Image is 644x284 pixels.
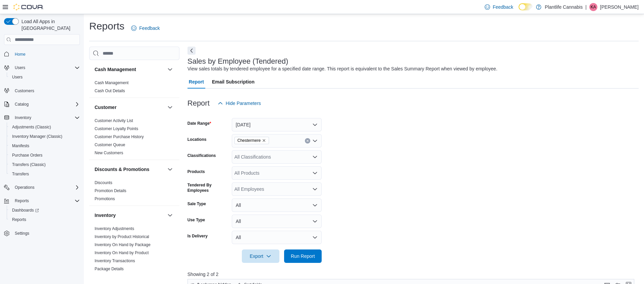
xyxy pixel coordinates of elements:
span: Inventory On Hand by Package [95,242,151,247]
span: Customer Queue [95,142,125,148]
span: Customers [12,87,80,95]
label: Is Delivery [187,233,208,239]
button: Operations [12,183,37,191]
a: Promotion Details [95,188,126,193]
button: Transfers (Classic) [7,160,83,169]
button: Inventory Manager (Classic) [7,132,83,141]
button: Reports [1,196,83,206]
img: Cova [13,4,44,10]
span: Report [189,75,204,89]
a: Inventory On Hand by Product [95,250,149,255]
span: Inventory by Product Historical [95,234,149,239]
button: Clear input [305,138,310,144]
button: Catalog [12,100,31,108]
h3: Report [187,99,210,107]
span: Customer Activity List [95,118,133,123]
div: View sales totals by tendered employee for a specified date range. This report is equivalent to t... [187,65,497,72]
span: Package Details [95,266,124,272]
button: Cash Management [95,66,165,73]
span: Transfers (Classic) [9,161,80,169]
a: Dashboards [7,206,83,215]
a: Feedback [482,0,516,14]
span: Promotion Details [95,188,126,193]
button: Users [7,72,83,82]
span: Adjustments (Classic) [9,123,80,131]
span: Chestermere [237,137,261,144]
span: Home [12,50,80,58]
span: Dashboards [9,206,80,214]
a: Home [12,50,28,58]
span: Promotions [95,196,115,202]
span: Inventory [15,115,31,120]
span: Users [12,64,80,72]
span: KA [591,3,596,11]
h3: Discounts & Promotions [95,166,149,173]
span: Transfers [12,171,29,177]
label: Date Range [187,121,211,126]
button: Discounts & Promotions [166,165,174,173]
a: Purchase Orders [9,151,45,159]
button: Home [1,49,83,59]
button: Discounts & Promotions [95,166,165,173]
button: [DATE] [232,118,322,131]
button: Hide Parameters [215,97,264,110]
p: Showing 2 of 2 [187,271,639,278]
span: Feedback [493,4,513,10]
span: Dark Mode [519,10,519,11]
span: Manifests [12,143,29,149]
span: Run Report [291,253,315,260]
a: Inventory by Product Historical [95,234,149,239]
span: Users [9,73,80,81]
button: Reports [7,215,83,224]
span: Home [15,52,25,57]
h3: Inventory [95,212,116,219]
span: Reports [12,217,26,222]
span: Catalog [12,100,80,108]
span: Settings [12,229,80,237]
a: Adjustments (Classic) [9,123,54,131]
a: Transfers [9,170,32,178]
label: Sale Type [187,201,206,207]
a: Transfers (Classic) [9,161,48,169]
button: Customers [1,86,83,96]
a: Manifests [9,142,32,150]
span: Inventory Manager (Classic) [12,134,62,139]
span: Discounts [95,180,112,185]
button: Open list of options [312,138,318,144]
span: Purchase Orders [12,153,43,158]
span: Inventory [12,114,80,122]
span: Dashboards [12,208,39,213]
span: Users [12,74,22,80]
span: Customer Loyalty Points [95,126,138,131]
a: Inventory Adjustments [95,226,134,231]
p: Plantlife Cannabis [545,3,583,11]
button: Inventory [166,211,174,219]
div: Discounts & Promotions [89,179,179,206]
input: Dark Mode [519,3,533,10]
button: Settings [1,228,83,238]
h3: Cash Management [95,66,136,73]
button: Purchase Orders [7,151,83,160]
a: New Customers [95,151,123,155]
span: Reports [15,198,29,204]
label: Classifications [187,153,216,158]
button: Export [242,249,279,263]
span: Inventory Adjustments [95,226,134,231]
nav: Complex example [4,46,80,255]
a: Dashboards [9,206,42,214]
button: Next [187,47,196,55]
button: Reports [12,197,32,205]
span: Load All Apps in [GEOGRAPHIC_DATA] [19,18,80,32]
a: Customer Purchase History [95,134,144,139]
a: Package Details [95,267,124,271]
a: Customers [12,87,37,95]
span: Transfers [9,170,80,178]
a: Feedback [128,21,162,35]
button: Inventory [12,114,34,122]
button: Open list of options [312,186,318,192]
span: Cash Out Details [95,88,125,94]
button: Cash Management [166,65,174,73]
span: Purchase Orders [9,151,80,159]
span: Adjustments (Classic) [12,124,51,130]
button: Customer [95,104,165,111]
